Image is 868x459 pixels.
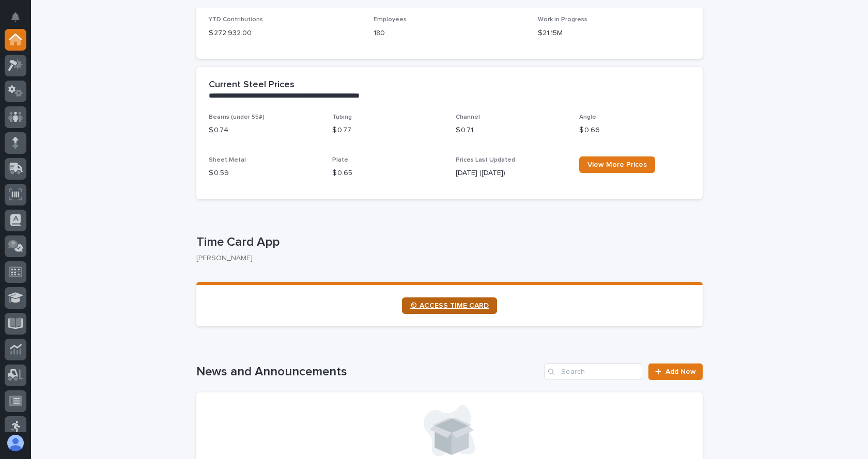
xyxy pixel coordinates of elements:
[209,114,265,120] span: Beams (under 55#)
[456,168,567,179] p: [DATE] ([DATE])
[13,12,26,29] div: Notifications
[665,368,696,375] span: Add New
[196,254,694,263] p: [PERSON_NAME]
[456,157,515,163] span: Prices Last Updated
[402,297,497,314] a: ⏲ ACCESS TIME CARD
[579,125,690,136] p: $ 0.66
[209,28,361,39] p: $ 272,932.00
[209,168,320,179] p: $ 0.59
[456,114,480,120] span: Channel
[196,235,699,250] p: Time Card App
[332,114,352,120] span: Tubing
[209,157,246,163] span: Sheet Metal
[538,17,587,23] span: Work in Progress
[332,125,443,136] p: $ 0.77
[209,80,295,91] h2: Current Steel Prices
[538,28,690,39] p: $21.15M
[209,17,263,23] span: YTD Contributions
[374,28,526,39] p: 180
[544,363,642,380] input: Search
[5,6,26,28] button: Notifications
[587,161,647,168] span: View More Prices
[410,302,489,309] span: ⏲ ACCESS TIME CARD
[579,156,655,173] a: View More Prices
[648,363,703,380] a: Add New
[374,17,407,23] span: Employees
[209,125,320,136] p: $ 0.74
[196,365,540,379] h1: News and Announcements
[5,432,26,454] button: users-avatar
[579,114,596,120] span: Angle
[332,157,348,163] span: Plate
[456,125,567,136] p: $ 0.71
[332,168,443,179] p: $ 0.65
